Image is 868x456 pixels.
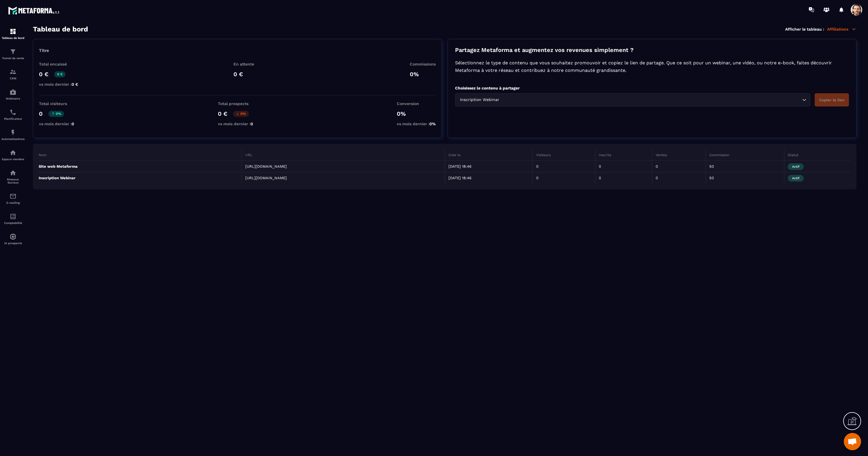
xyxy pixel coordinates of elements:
[827,27,856,32] p: Affiliations
[250,122,253,126] span: 0
[54,71,66,77] p: 0 €
[218,110,227,117] p: 0 €
[10,28,16,35] img: formation
[1,125,25,145] a: automationsautomationsAutomatisations
[532,172,595,184] td: 0
[1,97,25,100] p: Webinaire
[48,111,64,117] p: 0%
[652,161,706,172] td: 0
[1,57,25,60] p: Tunnel de vente
[1,221,25,225] p: Comptabilité
[218,122,253,126] p: vs mois dernier :
[39,110,43,117] p: 0
[1,242,25,245] p: IA prospects
[429,122,436,126] span: 0%
[532,149,595,161] th: Visiteurs
[10,89,16,96] img: automations
[1,145,25,165] a: automationsautomationsEspace membre
[1,84,25,104] a: automationsautomationsWebinaire
[410,62,436,66] p: Commissions
[8,5,60,16] img: logo
[788,163,804,170] span: Actif
[242,149,445,161] th: URL
[242,172,445,184] td: [URL][DOMAIN_NAME]
[10,213,16,220] img: accountant
[1,137,25,141] p: Automatisations
[1,36,25,40] p: Tableau de bord
[233,71,254,78] p: 0 €
[455,46,849,53] p: Partagez Metaforma et augmentez vos revenues simplement ?
[10,169,16,176] img: social-network
[72,82,78,87] span: 0 €
[218,101,253,106] p: Total prospects
[39,176,238,180] p: Inscription Webinar
[501,97,801,103] input: Search for option
[652,172,706,184] td: 0
[785,27,824,31] p: Afficher le tableau :
[10,68,16,75] img: formation
[595,172,652,184] td: 0
[448,176,529,180] p: [DATE] 18:46
[652,149,706,161] th: Ventes
[706,149,784,161] th: Commission
[39,62,78,66] p: Total encaissé
[1,178,25,184] p: Réseaux Sociaux
[39,82,78,87] p: vs mois dernier :
[33,25,88,33] h3: Tableau de bord
[448,164,529,169] p: [DATE] 18:46
[39,164,238,169] p: Site web Metaforma
[1,209,25,229] a: accountantaccountantComptabilité
[784,149,851,161] th: Statut
[595,149,652,161] th: Inscrits
[455,59,849,74] p: Sélectionnez le type de contenu que vous souhaitez promouvoir et copiez le lien de partage. Que c...
[39,122,74,126] p: vs mois dernier :
[39,149,242,161] th: Nom
[1,64,25,84] a: formationformationCRM
[39,101,74,106] p: Total visiteurs
[10,48,16,55] img: formation
[445,149,532,161] th: Crée le
[706,161,784,172] td: 50
[397,101,436,106] p: Conversion
[10,149,16,156] img: automations
[1,77,25,80] p: CRM
[1,24,25,44] a: formationformationTableau de bord
[39,48,436,53] p: Titre
[10,109,16,116] img: scheduler
[397,122,436,126] p: vs mois dernier :
[39,71,48,78] p: 0 €
[706,172,784,184] td: 50
[10,193,16,200] img: email
[788,175,804,182] span: Actif
[242,161,445,172] td: [URL][DOMAIN_NAME]
[1,188,25,209] a: emailemailE-mailing
[455,93,810,106] div: Search for option
[410,71,436,78] p: 0%
[844,433,861,450] a: Mở cuộc trò chuyện
[233,62,254,66] p: En attente
[1,158,25,161] p: Espace membre
[459,97,501,103] span: Inscription Webinar
[1,201,25,204] p: E-mailing
[1,165,25,188] a: social-networksocial-networkRéseaux Sociaux
[455,86,849,90] p: Choisissez le contenu à partager
[233,111,249,117] p: 0%
[397,110,436,117] p: 0%
[1,117,25,120] p: Planificateur
[532,161,595,172] td: 0
[10,233,16,240] img: automations
[815,93,849,106] button: Copier le lien
[72,122,74,126] span: 0
[1,104,25,125] a: schedulerschedulerPlanificateur
[10,129,16,136] img: automations
[1,44,25,64] a: formationformationTunnel de vente
[595,161,652,172] td: 0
